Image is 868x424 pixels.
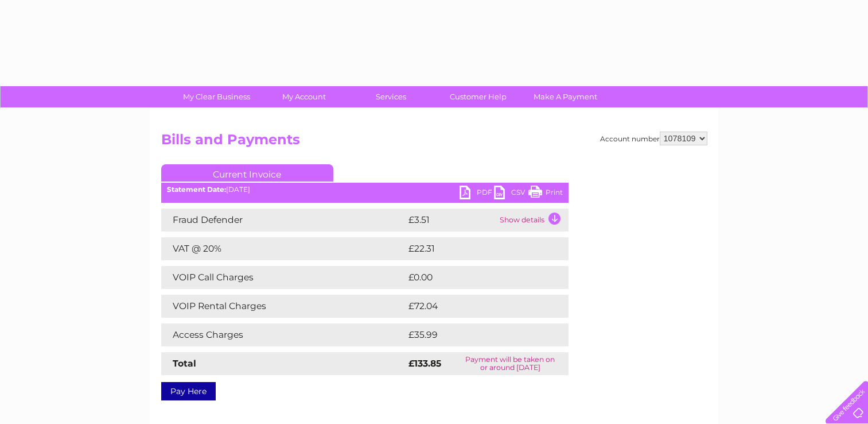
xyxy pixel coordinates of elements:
td: £22.31 [406,237,544,260]
h2: Bills and Payments [161,132,707,153]
strong: Total [173,358,196,369]
a: Current Invoice [161,164,333,182]
a: Make A Payment [518,86,613,107]
a: My Account [256,86,351,107]
strong: £133.85 [408,358,441,369]
td: Fraud Defender [161,209,406,232]
td: VAT @ 20% [161,237,406,260]
a: PDF [460,186,494,202]
td: Show details [497,209,569,232]
td: £3.51 [406,209,497,232]
a: Customer Help [431,86,526,107]
a: My Clear Business [169,86,264,107]
td: Access Charges [161,323,406,346]
a: Services [344,86,438,107]
td: £0.00 [406,266,542,289]
td: £35.99 [406,323,546,346]
a: Pay Here [161,382,216,400]
td: VOIP Call Charges [161,266,406,289]
div: [DATE] [161,186,569,194]
a: Print [528,186,563,202]
a: CSV [494,186,528,202]
b: Statement Date: [167,185,226,194]
td: Payment will be taken on or around [DATE] [452,352,568,375]
td: £72.04 [406,295,546,318]
td: VOIP Rental Charges [161,295,406,318]
div: Account number [600,132,707,145]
